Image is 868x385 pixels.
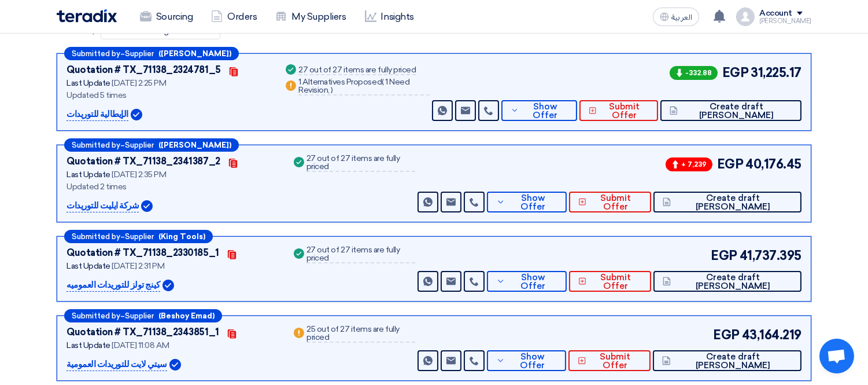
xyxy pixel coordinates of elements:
img: profile_test.png [736,8,755,26]
span: Show Offer [508,194,557,211]
img: Verified Account [169,359,181,371]
span: Last Update [67,170,110,179]
div: Quotation # TX_71138_2330185_1 [67,246,219,260]
button: العربية [653,8,699,26]
button: Show Offer [487,192,566,212]
span: Submitted by [72,233,120,240]
span: [DATE] 2:35 PM [112,170,166,179]
div: Quotation # TX_71138_2324781_5 [67,63,221,77]
b: ([PERSON_NAME]) [158,141,231,149]
span: Submit Offer [600,102,649,120]
span: EGP [722,63,749,82]
div: – [64,309,222,322]
span: Supplier [125,233,154,240]
span: [DATE] 2:25 PM [112,78,166,88]
div: – [64,138,239,152]
button: Submit Offer [569,192,651,212]
span: Create draft [PERSON_NAME] [674,273,792,291]
div: 27 out of 27 items are fully priced [298,66,416,75]
span: Supplier [125,50,154,57]
span: Last Update [67,340,110,350]
span: Show Offer [508,273,557,291]
img: Teradix logo [57,9,117,23]
div: 27 out of 27 items are fully priced [306,246,415,263]
button: Create draft [PERSON_NAME] [653,350,801,371]
div: Quotation # TX_71138_2341387_2 [67,155,220,168]
div: – [64,230,213,243]
span: EGP [713,325,740,344]
div: Quotation # TX_71138_2343851_1 [67,325,219,339]
a: Insights [356,4,423,30]
span: + 7,239 [666,157,712,171]
span: EGP [717,155,744,174]
button: Create draft [PERSON_NAME] [653,192,801,212]
a: Open chat [819,339,854,373]
span: Last Update [67,261,110,271]
span: Create draft [PERSON_NAME] [674,194,792,211]
span: Create draft [PERSON_NAME] [674,353,792,370]
button: Submit Offer [569,271,651,292]
span: EGP [711,246,737,265]
p: سيتي لايت للتوريدات العمومية [67,358,167,372]
a: Sourcing [131,4,202,30]
div: Updated 5 times [67,89,269,101]
img: Verified Account [131,109,142,120]
p: كينج تولز للتوريدات العموميه [67,278,160,292]
div: Account [759,9,792,19]
button: Submit Offer [579,100,658,121]
div: [PERSON_NAME] [759,18,811,24]
span: Show Offer [522,102,568,120]
span: 41,737.395 [740,246,801,265]
img: Verified Account [162,280,174,291]
p: الإيطالية للتوريدات [67,108,128,122]
a: Orders [202,4,266,30]
span: Show Offer [508,353,557,370]
button: Show Offer [487,271,566,292]
button: Show Offer [501,100,578,121]
span: Submit Offer [589,273,641,291]
div: 1 Alternatives Proposed [298,78,429,96]
span: Submit Offer [589,353,642,370]
span: العربية [671,13,692,21]
div: – [64,47,239,60]
span: [DATE] 11:08 AM [112,340,169,350]
span: Create draft [PERSON_NAME] [681,102,792,120]
span: -332.88 [670,66,718,80]
img: Verified Account [141,200,153,212]
span: Supplier [125,141,154,149]
b: (Beshoy Emad) [158,312,215,320]
button: Submit Offer [568,350,651,371]
b: ([PERSON_NAME]) [158,50,231,57]
div: Updated 2 times [67,181,278,193]
span: Submitted by [72,312,120,320]
div: 27 out of 27 items are fully priced [306,155,415,172]
span: 43,164.219 [742,325,801,344]
button: Create draft [PERSON_NAME] [660,100,801,121]
span: 31,225.17 [751,63,801,82]
span: ) [331,85,333,95]
span: Submitted by [72,141,120,149]
span: Supplier [125,312,154,320]
div: 25 out of 27 items are fully priced [306,325,415,343]
span: Submitted by [72,50,120,57]
span: Submit Offer [589,194,641,211]
button: Show Offer [487,350,567,371]
span: Last Update [67,78,110,88]
p: شركة ايليت للتوريدات [67,199,139,213]
button: Create draft [PERSON_NAME] [653,271,801,292]
span: 40,176.45 [745,155,801,174]
b: (King Tools) [158,233,205,240]
span: ( [382,77,384,87]
span: 1 Need Revision, [298,77,409,95]
a: My Suppliers [266,4,355,30]
span: [DATE] 2:31 PM [112,261,164,271]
